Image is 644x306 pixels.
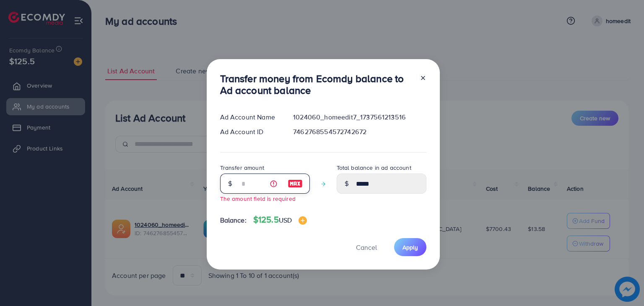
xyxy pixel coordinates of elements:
[213,112,287,122] div: Ad Account Name
[279,215,292,225] span: USD
[402,243,418,252] span: Apply
[253,215,307,225] h4: $125.5
[220,215,247,225] span: Balance:
[345,238,387,256] button: Cancel
[356,243,377,252] span: Cancel
[394,238,426,256] button: Apply
[337,163,411,172] label: Total balance in ad account
[286,112,433,122] div: 1024060_homeedit7_1737561213516
[220,73,413,97] h3: Transfer money from Ecomdy balance to Ad account balance
[220,194,296,202] small: The amount field is required
[213,127,287,137] div: Ad Account ID
[220,163,264,172] label: Transfer amount
[286,127,433,137] div: 7462768554572742672
[288,179,303,189] img: image
[299,216,307,225] img: image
